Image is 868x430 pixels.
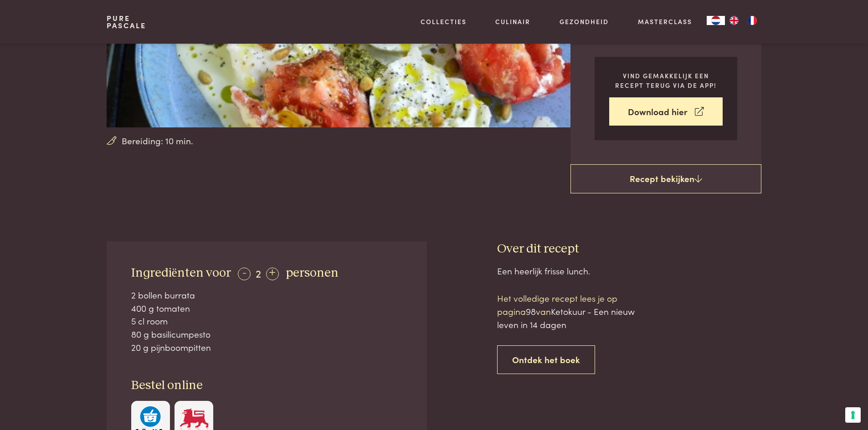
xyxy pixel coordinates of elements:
[131,341,403,354] div: 20 g pijnboompitten
[497,292,652,331] p: Het volledige recept lees je op pagina van
[107,15,146,29] a: PurePascale
[497,264,761,278] div: Een heerlijk frisse lunch.
[707,16,725,25] a: NL
[421,17,467,26] a: Collecties
[570,164,761,193] a: Recept bekijken
[526,305,536,317] span: 98
[497,241,761,257] h3: Over dit recept
[131,267,231,279] span: Ingrediënten voor
[256,265,261,280] span: 2
[131,288,403,302] div: 2 bollen burrata
[497,305,635,330] span: Ketokuur - Een nieuw leven in 14 dagen
[238,268,251,280] div: -
[845,407,861,423] button: Uw voorkeuren voor toestemming voor trackingtechnologieën
[609,97,723,126] a: Download hier
[131,378,403,394] h3: Bestel online
[122,134,193,147] span: Bereiding: 10 min.
[286,267,339,279] span: personen
[638,17,692,26] a: Masterclass
[707,16,725,25] div: Language
[497,345,595,374] a: Ontdek het boek
[609,71,723,90] p: Vind gemakkelijk een recept terug via de app!
[725,16,743,25] a: EN
[131,302,403,315] div: 400 g tomaten
[495,17,530,26] a: Culinair
[131,328,403,341] div: 80 g basilicumpesto
[743,16,761,25] a: FR
[266,268,279,280] div: +
[560,17,609,26] a: Gezondheid
[725,16,761,25] ul: Language list
[707,16,761,25] aside: Language selected: Nederlands
[131,314,403,328] div: 5 cl room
